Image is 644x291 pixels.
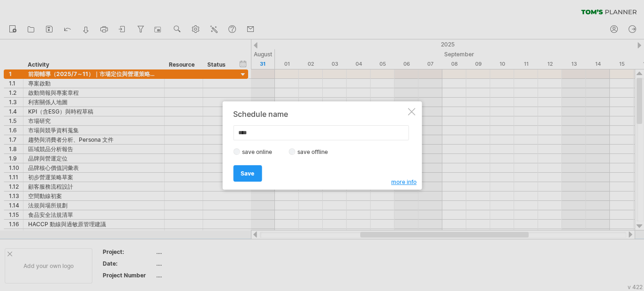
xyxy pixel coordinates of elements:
label: save offline [295,148,336,155]
a: Save [233,165,262,182]
label: save online [240,148,280,155]
span: more info [391,178,417,185]
div: Schedule name [233,110,406,118]
span: Save [241,170,254,177]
